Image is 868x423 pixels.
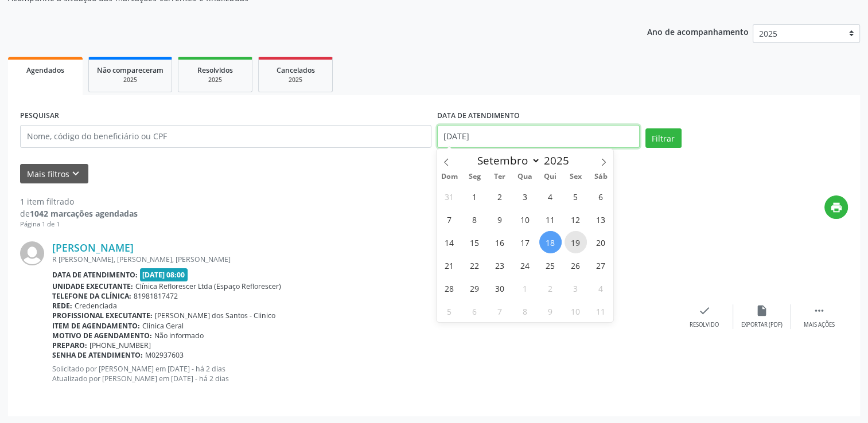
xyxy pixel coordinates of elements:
span: Clínica Reflorescer Ltda (Espaço Reflorescer) [135,281,281,291]
div: Exportar (PDF) [741,321,783,329]
b: Unidade executante: [52,281,133,291]
b: Profissional executante: [52,311,153,320]
button: Mais filtroskeyboard_arrow_down [20,164,88,184]
span: Setembro 29, 2025 [464,277,486,299]
i: print [830,201,843,214]
span: Outubro 3, 2025 [565,277,587,299]
span: Setembro 7, 2025 [438,208,461,230]
span: Qua [512,173,538,181]
span: Ter [487,173,512,181]
span: Setembro 30, 2025 [489,277,511,299]
b: Data de atendimento: [52,270,138,280]
span: Setembro 11, 2025 [539,208,562,230]
span: Outubro 9, 2025 [539,300,562,322]
span: Agendados [26,65,64,75]
span: Setembro 21, 2025 [438,254,461,276]
div: 1 item filtrado [20,195,138,207]
div: 2025 [97,76,164,84]
span: Setembro 3, 2025 [514,185,536,207]
a: [PERSON_NAME] [52,241,134,254]
b: Telefone da clínica: [52,291,131,301]
span: Setembro 1, 2025 [464,185,486,207]
div: 2025 [267,76,324,84]
span: Resolvidos [197,65,233,75]
select: Month [472,152,541,169]
span: Outubro 6, 2025 [464,300,486,322]
div: R [PERSON_NAME], [PERSON_NAME], [PERSON_NAME] [52,254,676,264]
span: Outubro 8, 2025 [514,300,536,322]
span: Outubro 5, 2025 [438,300,461,322]
span: Setembro 24, 2025 [514,254,536,276]
div: Mais ações [804,321,835,329]
span: Sáb [588,173,613,181]
span: Setembro 14, 2025 [438,231,461,253]
input: Selecione um intervalo [437,125,640,148]
span: Seg [462,173,487,181]
span: Setembro 23, 2025 [489,254,511,276]
span: Clinica Geral [142,321,184,331]
span: Dom [437,173,462,181]
span: Outubro 1, 2025 [514,277,536,299]
span: 81981817472 [134,291,178,301]
span: Setembro 16, 2025 [489,231,511,253]
span: Setembro 27, 2025 [590,254,612,276]
span: Setembro 26, 2025 [565,254,587,276]
span: Setembro 10, 2025 [514,208,536,230]
i:  [813,304,826,317]
div: Página 1 de 1 [20,220,138,229]
span: Setembro 28, 2025 [438,277,461,299]
div: Resolvido [690,321,719,329]
span: [DATE] 08:00 [140,268,188,281]
span: Setembro 8, 2025 [464,208,486,230]
b: Motivo de agendamento: [52,331,152,340]
span: M02937603 [145,350,184,360]
span: Não compareceram [97,65,164,75]
strong: 1042 marcações agendadas [30,208,138,219]
i: keyboard_arrow_down [69,167,82,180]
b: Senha de atendimento: [52,350,143,360]
span: Outubro 11, 2025 [590,300,612,322]
div: 2025 [186,76,244,84]
span: Setembro 13, 2025 [590,208,612,230]
span: Setembro 5, 2025 [565,185,587,207]
span: Cancelados [277,65,315,75]
span: Setembro 12, 2025 [565,208,587,230]
span: Credenciada [75,301,117,311]
img: img [20,241,44,265]
span: Setembro 19, 2025 [565,231,587,253]
span: Setembro 6, 2025 [590,185,612,207]
span: Setembro 4, 2025 [539,185,562,207]
b: Item de agendamento: [52,321,140,331]
span: [PERSON_NAME] dos Santos - Clinico [155,311,275,320]
span: Setembro 20, 2025 [590,231,612,253]
label: DATA DE ATENDIMENTO [437,107,520,125]
p: Ano de acompanhamento [647,24,749,38]
span: Setembro 25, 2025 [539,254,562,276]
span: Setembro 15, 2025 [464,231,486,253]
span: Não informado [154,331,204,340]
i: insert_drive_file [756,304,768,317]
span: [PHONE_NUMBER] [89,340,151,350]
button: print [824,195,848,219]
p: Solicitado por [PERSON_NAME] em [DATE] - há 2 dias Atualizado por [PERSON_NAME] em [DATE] - há 2 ... [52,364,676,383]
span: Setembro 22, 2025 [464,254,486,276]
div: de [20,207,138,220]
span: Outubro 4, 2025 [590,277,612,299]
input: Nome, código do beneficiário ou CPF [20,125,431,148]
span: Setembro 2, 2025 [489,185,511,207]
b: Preparo: [52,340,87,350]
button: Filtrar [645,128,682,148]
span: Agosto 31, 2025 [438,185,461,207]
span: Setembro 9, 2025 [489,208,511,230]
span: Sex [563,173,588,181]
i: check [698,304,711,317]
span: Outubro 10, 2025 [565,300,587,322]
span: Outubro 2, 2025 [539,277,562,299]
span: Setembro 18, 2025 [539,231,562,253]
span: Qui [538,173,563,181]
label: PESQUISAR [20,107,59,125]
b: Rede: [52,301,72,311]
input: Year [540,153,578,168]
span: Outubro 7, 2025 [489,300,511,322]
span: Setembro 17, 2025 [514,231,536,253]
